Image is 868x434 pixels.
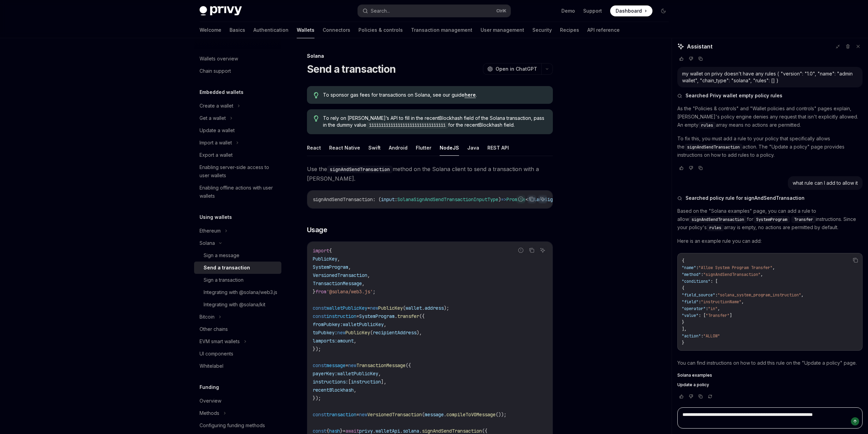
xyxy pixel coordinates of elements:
span: "field_source" [682,292,715,298]
button: Ask AI [538,195,547,204]
a: Security [532,22,552,38]
span: Update a policy [677,382,709,388]
span: VersionedTransaction [313,272,367,278]
a: Transaction management [411,22,472,38]
span: SystemProgram [313,264,348,270]
span: PublicKey [378,305,403,311]
span: input [381,196,395,202]
a: Other chains [194,323,281,335]
span: : [696,265,698,270]
span: : [706,306,708,311]
a: Send a transaction [194,262,281,274]
span: , [741,299,744,305]
span: const [313,313,326,319]
span: ); [444,305,449,311]
span: "name" [682,265,696,270]
span: "Transfer" [706,313,730,318]
span: { [682,258,684,264]
button: NodeJS [440,140,459,156]
a: Enabling offline actions with user wallets [194,182,281,202]
span: } [313,289,315,295]
span: ), [416,330,422,336]
a: API reference [587,22,620,38]
span: ( [403,305,406,311]
a: Policies & controls [358,22,403,38]
button: Ask AI [538,246,547,255]
span: , [337,256,340,262]
span: "solana_system_program_instruction" [718,292,801,298]
span: SystemProgram [359,313,395,319]
code: signAndSendTransaction [327,166,393,173]
span: "in" [708,306,718,311]
span: Assistant [687,42,712,51]
span: Ctrl K [496,8,506,14]
span: "instructionName" [701,299,741,305]
a: Wallets [297,22,314,38]
span: recentBlockhash [313,387,354,393]
span: new [348,362,356,368]
a: Integrating with @solana/kit [194,298,281,311]
button: Toggle dark mode [658,5,669,16]
span: address [425,305,444,311]
span: Searched Privy wallet empty policy rules [686,92,782,99]
svg: Tip [314,115,319,122]
div: Configuring funding methods [200,421,265,430]
div: EVM smart wallets [200,337,240,346]
span: "value" [682,313,698,318]
span: ], [682,326,687,332]
span: Dashboard [616,8,642,14]
span: }); [313,346,321,352]
span: { [329,248,332,254]
span: payerKey: [313,370,337,377]
div: Chain support [200,67,231,75]
a: Dashboard [610,5,652,16]
span: , [384,321,386,327]
span: = [356,313,359,319]
span: "Allow System Program Transfer" [698,265,773,270]
a: Demo [561,8,575,14]
span: ] [730,313,732,318]
div: Export a wallet [200,151,233,159]
span: , [761,272,763,277]
div: Solana [307,53,553,59]
span: => [501,196,506,202]
p: To fix this, you must add a rule to your policy that specifically allows the action. The "Update ... [677,135,863,159]
span: , [354,338,356,344]
a: Wallets overview [194,53,281,65]
span: ({ [406,362,411,368]
span: : [ [710,279,718,284]
span: "ALLOW" [703,333,720,339]
span: import [313,248,329,254]
a: Integrating with @solana/web3.js [194,286,281,298]
span: , [354,387,356,393]
span: ({ [419,313,425,319]
span: : [715,292,718,298]
span: ], [381,379,386,385]
button: Report incorrect code [516,195,525,204]
span: Transfer [794,217,813,222]
span: ( [370,330,373,336]
a: Connectors [323,22,350,38]
span: from [315,289,326,295]
button: Open in ChatGPT [483,63,541,75]
span: = [367,305,370,311]
span: walletPublicKey [326,305,367,311]
a: Whitelabel [194,360,281,372]
a: Chain support [194,65,281,77]
span: amount [337,338,354,344]
span: const [313,362,326,368]
div: Send a transaction [204,264,250,272]
div: Ethereum [200,227,221,235]
p: Based on the "Solana examples" page, you can add a rule to allow for instructions. Since your pol... [677,207,863,232]
div: Sign a message [204,251,239,260]
div: Integrating with @solana/web3.js [204,288,277,296]
a: Update a policy [677,382,863,388]
span: Use the method on the Solana client to send a transaction with a [PERSON_NAME]. [307,164,553,183]
button: Send message [851,417,859,425]
span: , [378,370,381,377]
a: here [465,92,476,98]
span: const [313,305,326,311]
div: Bitcoin [200,313,215,321]
span: Open in ChatGPT [496,66,537,72]
span: } [682,320,684,325]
